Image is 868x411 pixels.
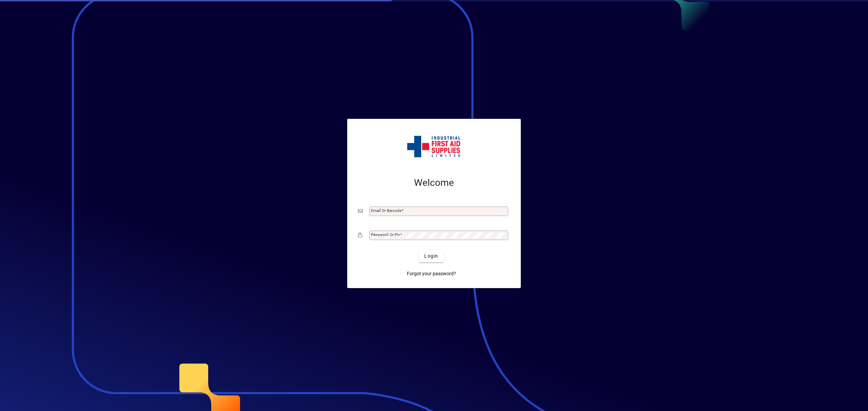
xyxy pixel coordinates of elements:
mat-label: Email or Barcode [371,208,401,213]
button: Login [419,250,443,262]
span: Forgot your password? [407,270,456,277]
h2: Welcome [358,177,510,189]
mat-label: Password or Pin [371,232,400,237]
span: Login [424,253,438,260]
a: Forgot your password? [404,268,459,280]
